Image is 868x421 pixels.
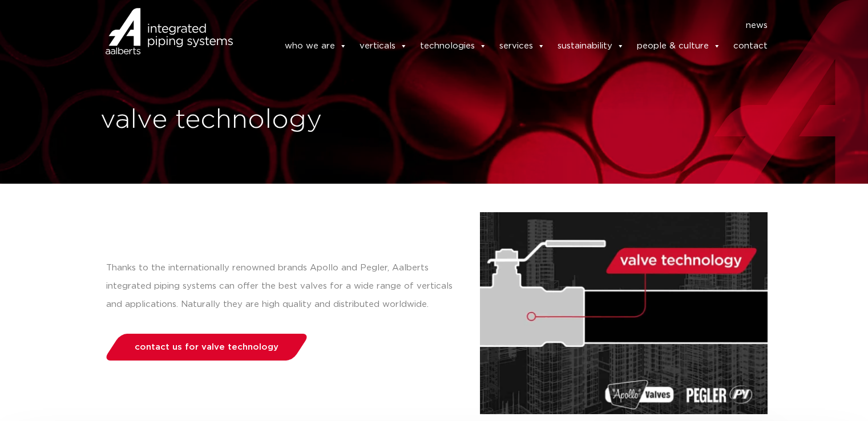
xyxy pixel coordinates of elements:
[558,35,624,58] a: sustainability
[733,35,768,58] a: contact
[103,334,310,361] a: contact us for valve technology
[135,343,278,351] span: contact us for valve technology
[100,102,429,139] h1: valve technology
[360,35,407,58] a: verticals
[420,35,487,58] a: technologies
[250,17,768,35] nav: Menu
[637,35,721,58] a: people & culture
[106,259,457,314] p: Thanks to the internationally renowned brands Apollo and Pegler, Aalberts integrated piping syste...
[499,35,545,58] a: services
[746,17,768,35] a: news
[285,35,347,58] a: who we are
